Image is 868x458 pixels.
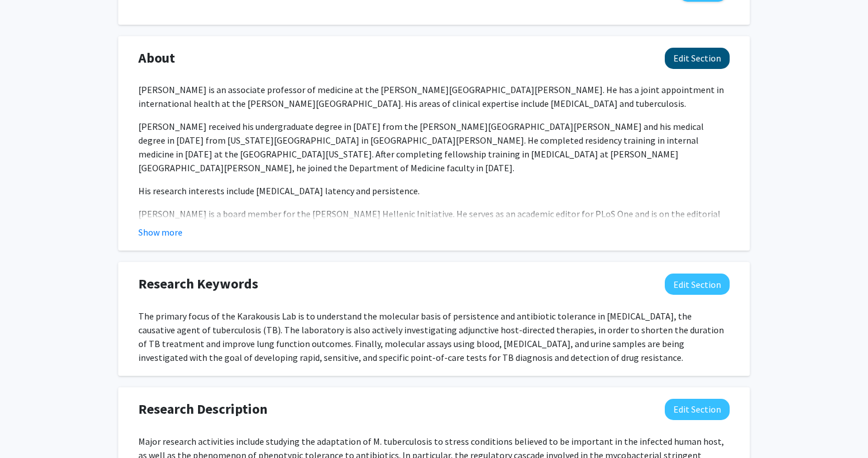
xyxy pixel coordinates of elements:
[138,48,175,68] span: About
[138,274,258,294] span: Research Keywords
[665,399,730,420] button: Edit Research Description
[138,207,730,248] p: [PERSON_NAME] is a board member for the [PERSON_NAME] Hellenic Initiative. He serves as an academ...
[9,406,49,449] iframe: Chat
[138,399,268,419] span: Research Description
[138,225,183,239] button: Show more
[138,120,730,175] p: [PERSON_NAME] received his undergraduate degree in [DATE] from the [PERSON_NAME][GEOGRAPHIC_DATA]...
[138,83,730,110] p: [PERSON_NAME] is an associate professor of medicine at the [PERSON_NAME][GEOGRAPHIC_DATA][PERSON_...
[138,184,730,198] p: His research interests include [MEDICAL_DATA] latency and persistence.
[138,309,730,364] div: The primary focus of the Karakousis Lab is to understand the molecular basis of persistence and a...
[665,48,730,69] button: Edit About
[665,274,730,295] button: Edit Research Keywords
